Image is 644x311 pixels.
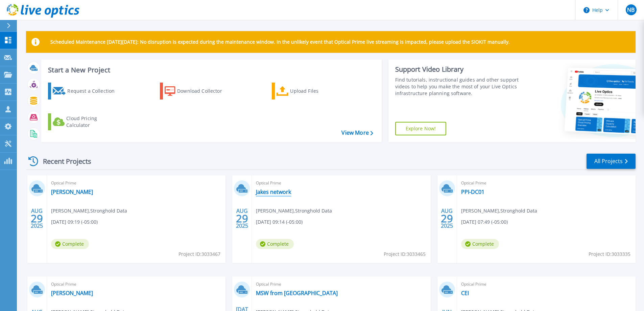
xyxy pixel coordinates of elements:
[50,39,510,45] p: Scheduled Maintenance [DATE][DATE]: No disruption is expected during the maintenance window. In t...
[341,130,373,136] a: View More
[48,66,373,74] h3: Start a New Project
[236,216,248,221] span: 29
[51,239,89,249] span: Complete
[395,76,521,97] div: Find tutorials, instructional guides and other support videos to help you make the most of your L...
[236,206,248,231] div: AUG 2025
[48,113,123,130] a: Cloud Pricing Calculator
[256,290,338,296] a: MSW from [GEOGRAPHIC_DATA]
[440,206,453,231] div: AUG 2025
[290,84,344,98] div: Upload Files
[66,115,120,129] div: Cloud Pricing Calculator
[256,218,303,226] span: [DATE] 09:14 (-05:00)
[395,65,521,74] div: Support Video Library
[31,216,43,221] span: 29
[177,84,231,98] div: Download Collector
[461,188,484,195] a: PPI-DC01
[461,290,469,296] a: CEI
[461,179,631,187] span: Optical Prime
[256,207,332,215] span: [PERSON_NAME] , Stronghold Data
[26,153,100,170] div: Recent Projects
[384,250,426,258] span: Project ID: 3033465
[51,218,98,226] span: [DATE] 09:19 (-05:00)
[30,206,43,231] div: AUG 2025
[256,179,426,187] span: Optical Prime
[395,122,447,135] a: Explore Now!
[461,207,537,215] span: [PERSON_NAME] , Stronghold Data
[256,239,294,249] span: Complete
[461,281,631,288] span: Optical Prime
[461,218,508,226] span: [DATE] 07:49 (-05:00)
[51,207,127,215] span: [PERSON_NAME] , Stronghold Data
[67,84,121,98] div: Request a Collection
[461,239,499,249] span: Complete
[51,281,221,288] span: Optical Prime
[51,179,221,187] span: Optical Prime
[178,250,220,258] span: Project ID: 3033467
[256,188,291,195] a: Jakes network
[51,290,93,296] a: [PERSON_NAME]
[160,83,235,99] a: Download Collector
[627,7,635,13] span: NB
[587,154,636,169] a: All Projects
[51,188,93,195] a: [PERSON_NAME]
[589,250,630,258] span: Project ID: 3033335
[272,83,347,99] a: Upload Files
[441,216,453,221] span: 29
[48,83,123,99] a: Request a Collection
[256,281,426,288] span: Optical Prime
